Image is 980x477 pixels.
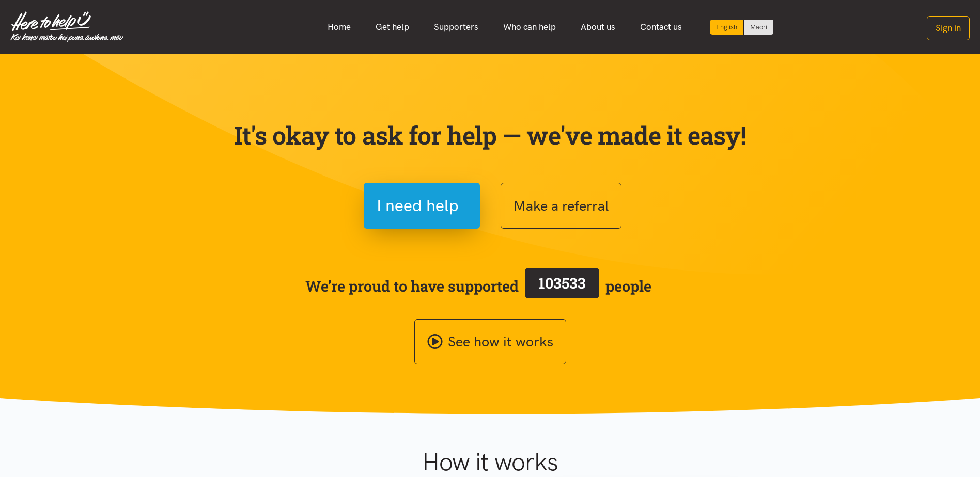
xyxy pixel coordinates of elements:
[927,16,970,40] button: Sign in
[628,16,694,38] a: Contact us
[232,120,749,150] p: It's okay to ask for help — we've made it easy!
[305,266,651,306] span: We’re proud to have supported people
[363,16,422,38] a: Get help
[414,319,566,365] a: See how it works
[568,16,628,38] a: About us
[710,20,744,35] div: Current language
[501,183,621,229] button: Make a referral
[364,183,480,229] button: I need help
[377,193,459,219] span: I need help
[422,16,491,38] a: Supporters
[321,447,659,477] h1: How it works
[315,16,363,38] a: Home
[491,16,568,38] a: Who can help
[519,266,605,306] a: 103533
[538,273,586,293] span: 103533
[710,20,774,35] div: Language toggle
[10,11,123,42] img: Home
[744,20,773,35] a: Switch to Te Reo Māori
